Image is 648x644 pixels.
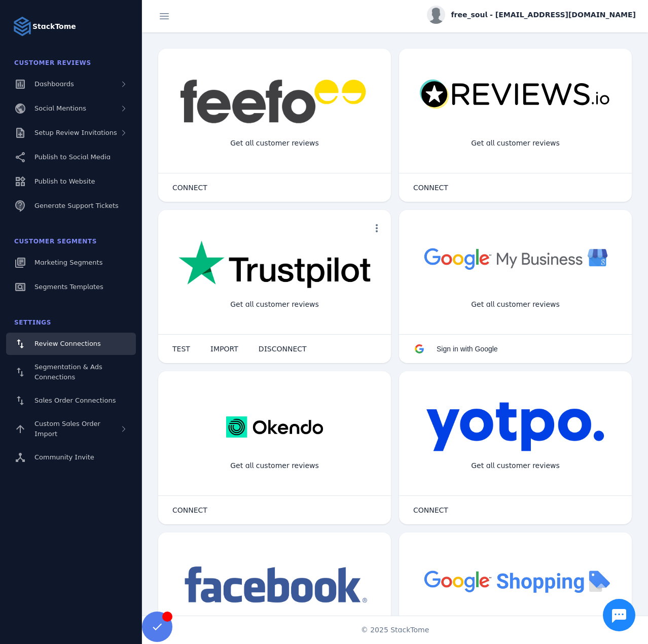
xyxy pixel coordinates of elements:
button: CONNECT [403,177,458,198]
a: Segmentation & Ads Connections [6,357,136,387]
a: Review Connections [6,333,136,355]
span: Social Mentions [34,104,86,112]
img: trustpilot.png [178,240,371,290]
span: Dashboards [34,80,74,88]
div: Get all customer reviews [463,130,568,157]
button: Sign in with Google [403,339,508,359]
img: profile.jpg [427,6,445,24]
a: Publish to Social Media [6,146,136,168]
img: reviewsio.svg [419,79,611,110]
button: DISCONNECT [248,339,317,359]
div: Import Products from Google [455,614,575,640]
img: feefo.png [178,79,371,124]
button: more [367,218,387,238]
button: CONNECT [162,177,218,198]
button: IMPORT [200,339,248,359]
button: TEST [162,339,200,359]
span: Setup Review Invitations [34,129,117,136]
button: free_soul - [EMAIL_ADDRESS][DOMAIN_NAME] [427,6,636,24]
span: Customer Reviews [14,59,91,66]
span: DISCONNECT [259,345,307,352]
a: Community Invite [6,446,136,469]
span: Generate Support Tickets [34,202,119,209]
div: Get all customer reviews [222,291,327,318]
span: Community Invite [34,453,94,461]
span: Review Connections [34,340,101,347]
img: okendo.webp [226,402,323,452]
span: free_soul - [EMAIL_ADDRESS][DOMAIN_NAME] [451,10,636,20]
img: googlebusiness.png [419,240,611,276]
span: CONNECT [172,507,207,514]
img: Logo image [12,16,32,37]
span: © 2025 StackTome [361,625,429,635]
a: Sales Order Connections [6,389,136,412]
span: Customer Segments [14,238,97,245]
button: CONNECT [403,500,458,520]
span: CONNECT [413,507,448,514]
span: TEST [172,345,190,352]
span: Marketing Segments [34,259,102,266]
span: Sales Order Connections [34,397,116,404]
span: Sign in with Google [437,345,498,353]
strong: StackTome [32,21,76,32]
a: Publish to Website [6,170,136,193]
span: CONNECT [413,184,448,191]
span: Segmentation & Ads Connections [34,363,102,381]
img: googleshopping.png [419,563,611,599]
img: yotpo.png [426,402,605,452]
a: Marketing Segments [6,252,136,274]
a: Segments Templates [6,276,136,298]
button: CONNECT [162,500,218,520]
div: Get all customer reviews [222,130,327,157]
span: Settings [14,319,51,326]
span: CONNECT [172,184,207,191]
span: Segments Templates [34,283,103,291]
div: Get all customer reviews [222,452,327,479]
span: Publish to Social Media [34,153,111,161]
span: Custom Sales Order Import [34,420,100,438]
span: IMPORT [210,345,238,352]
span: Publish to Website [34,177,95,185]
img: facebook.png [178,563,371,608]
a: Generate Support Tickets [6,195,136,217]
div: Get all customer reviews [463,291,568,318]
div: Get all customer reviews [463,452,568,479]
